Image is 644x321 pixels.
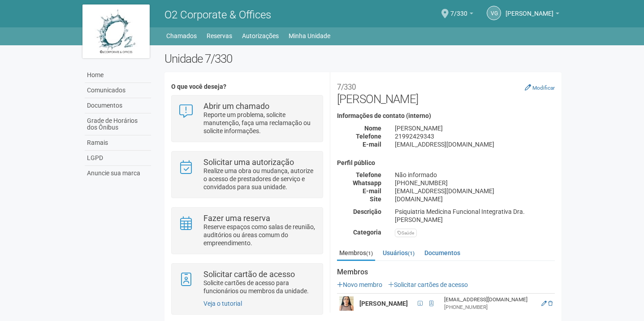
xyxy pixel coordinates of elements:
a: 7/330 [450,11,473,18]
img: logo.jpg [82,4,150,58]
img: user.png [339,296,354,311]
a: Chamados [166,30,197,42]
small: (1) [366,250,373,256]
h2: Unidade 7/330 [164,52,562,65]
a: Home [85,68,151,83]
a: Membros(1) [337,246,375,261]
a: Documentos [85,98,151,113]
h4: Informações de contato (interno) [337,113,555,119]
span: 7/330 [450,1,467,17]
strong: Fazer uma reserva [203,213,270,223]
strong: Whatsapp [353,179,381,187]
a: [PERSON_NAME] [506,11,559,18]
a: Ramais [85,135,151,151]
h4: Perfil público [337,160,555,166]
p: Reserve espaços como salas de reunião, auditórios ou áreas comum do empreendimento. [203,223,316,247]
small: 7/330 [337,82,356,91]
a: Excluir membro [548,300,553,307]
a: LGPD [85,151,151,166]
small: Modificar [532,85,555,91]
div: 21992429343 [388,132,562,140]
a: Novo membro [337,281,382,288]
strong: Solicitar uma autorização [203,157,294,167]
a: Reservas [207,30,232,42]
a: VG [487,6,501,20]
strong: Descrição [353,208,381,215]
a: Solicitar uma autorização Realize uma obra ou mudança, autorize o acesso de prestadores de serviç... [178,158,316,191]
span: Vera Garcia da Silva [506,1,553,17]
h4: O que você deseja? [171,83,323,90]
a: Editar membro [541,300,547,307]
strong: Membros [337,268,555,276]
strong: Telefone [356,171,381,178]
p: Realize uma obra ou mudança, autorize o acesso de prestadores de serviço e convidados para sua un... [203,167,316,191]
span: O2 Corporate & Offices [164,9,271,21]
strong: Telefone [356,133,381,140]
div: [EMAIL_ADDRESS][DOMAIN_NAME] [388,140,562,148]
a: Abrir um chamado Reporte um problema, solicite manutenção, faça uma reclamação ou solicite inform... [178,102,316,135]
p: Solicite cartões de acesso para funcionários ou membros da unidade. [203,279,316,295]
div: Saúde [395,229,417,237]
strong: E-mail [363,187,381,195]
div: [PHONE_NUMBER] [444,304,536,311]
div: [PERSON_NAME] [388,124,562,132]
a: Comunicados [85,83,151,98]
a: Solicitar cartões de acesso [388,281,468,288]
a: Grade de Horários dos Ônibus [85,113,151,135]
strong: Categoria [353,229,381,236]
a: Anuncie sua marca [85,166,151,181]
a: Modificar [525,84,555,91]
a: Autorizações [242,30,279,42]
h2: [PERSON_NAME] [337,79,555,106]
strong: Site [370,195,381,203]
strong: Solicitar cartão de acesso [203,269,295,279]
div: Não informado [388,171,562,179]
a: Usuários(1) [380,246,417,260]
a: Minha Unidade [289,30,330,42]
div: [EMAIL_ADDRESS][DOMAIN_NAME] [444,296,536,304]
a: Fazer uma reserva Reserve espaços como salas de reunião, auditórios ou áreas comum do empreendime... [178,214,316,247]
strong: Abrir um chamado [203,101,269,111]
div: [DOMAIN_NAME] [388,195,562,203]
small: (1) [408,250,415,256]
div: [EMAIL_ADDRESS][DOMAIN_NAME] [388,187,562,195]
div: Psiquiatria Medicina Funcional Integrativa Dra. [PERSON_NAME] [388,208,562,224]
a: Solicitar cartão de acesso Solicite cartões de acesso para funcionários ou membros da unidade. [178,270,316,295]
a: Documentos [422,246,462,260]
strong: E-mail [363,141,381,148]
strong: [PERSON_NAME] [359,300,408,307]
a: Veja o tutorial [203,300,242,307]
strong: Nome [364,125,381,132]
div: [PHONE_NUMBER] [388,179,562,187]
p: Reporte um problema, solicite manutenção, faça uma reclamação ou solicite informações. [203,111,316,135]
